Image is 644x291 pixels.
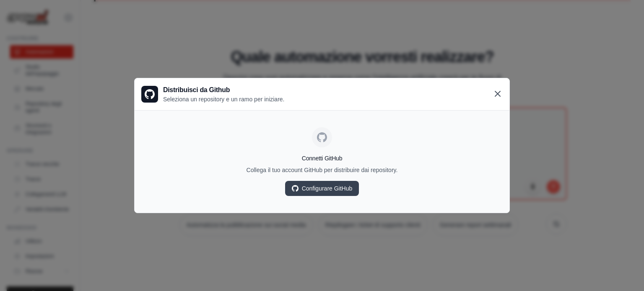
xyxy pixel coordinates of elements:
[302,185,353,192] font: Configurare GitHub
[285,181,359,196] a: Configurare GitHub
[602,251,644,291] iframe: Widget di chat
[163,96,285,103] font: Seleziona un repository e un ramo per iniziare.
[247,167,398,173] font: Collega il tuo account GitHub per distribuire dai repository.
[602,251,644,291] div: Chat widget
[163,86,230,93] font: Distribuisci da Github
[302,155,342,162] font: Connetti GitHub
